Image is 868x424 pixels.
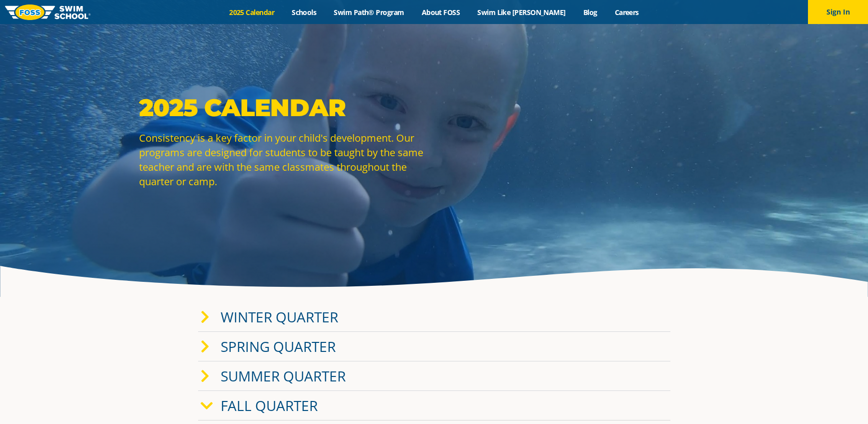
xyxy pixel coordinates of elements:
[139,131,429,189] p: Consistency is a key factor in your child's development. Our programs are designed for students t...
[283,8,325,17] a: Schools
[469,8,575,17] a: Swim Like [PERSON_NAME]
[221,8,283,17] a: 2025 Calendar
[606,8,647,17] a: Careers
[325,8,413,17] a: Swim Path® Program
[574,8,606,17] a: Blog
[413,8,469,17] a: About FOSS
[221,396,318,415] a: Fall Quarter
[221,337,336,356] a: Spring Quarter
[221,366,346,385] a: Summer Quarter
[221,307,338,326] a: Winter Quarter
[139,93,346,122] strong: 2025 Calendar
[5,5,91,20] img: FOSS Swim School Logo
